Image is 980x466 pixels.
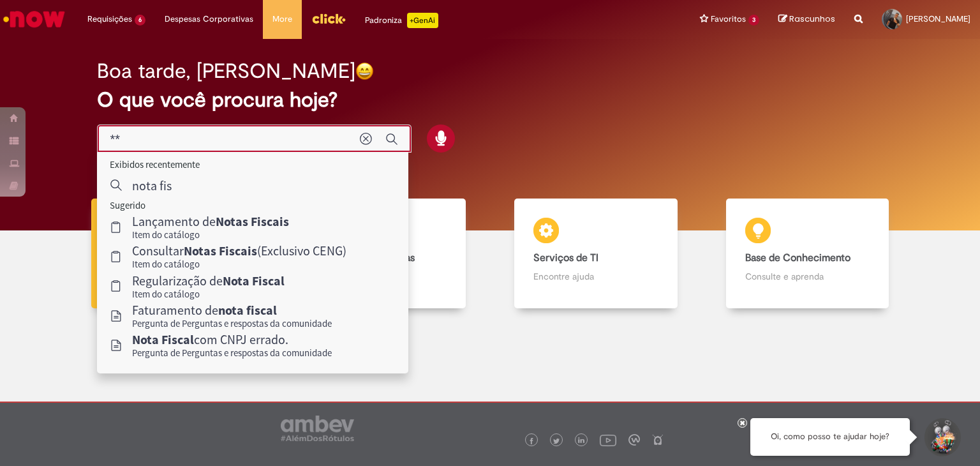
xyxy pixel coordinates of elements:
[745,252,850,264] b: Base de Conhecimento
[528,438,535,444] img: logo_footer_facebook.png
[702,199,914,309] a: Base de Conhecimento Consulte e aprenda
[365,13,438,28] div: Padroniza
[923,418,961,456] button: Iniciar Conversa de Suporte
[533,252,598,264] b: Serviços de TI
[906,13,970,24] span: [PERSON_NAME]
[628,434,640,446] img: logo_footer_workplace.png
[533,270,658,283] p: Encontre ajuda
[97,89,884,111] h2: O que você procura hoje?
[407,13,438,28] p: +GenAi
[1,6,67,32] img: ServiceNow
[745,270,870,283] p: Consulte e aprenda
[97,60,355,82] h2: Boa tarde, [PERSON_NAME]
[322,252,415,264] b: Catálogo de Ofertas
[778,13,835,26] a: Rascunhos
[490,199,702,309] a: Serviços de TI Encontre ajuda
[748,15,759,26] span: 3
[355,62,374,80] img: happy-face.png
[652,434,664,446] img: logo_footer_naosei.png
[750,418,910,456] div: Oi, como posso te ajudar hoje?
[711,13,746,26] span: Favoritos
[67,199,279,309] a: Tirar dúvidas Tirar dúvidas com Lupi Assist e Gen Ai
[135,15,145,26] span: 6
[272,13,292,26] span: More
[87,13,132,26] span: Requisições
[578,437,584,445] img: logo_footer_linkedin.png
[165,13,253,26] span: Despesas Corporativas
[600,432,616,448] img: logo_footer_youtube.png
[553,438,560,444] img: logo_footer_twitter.png
[311,9,346,28] img: click_logo_yellow_360x200.png
[789,13,835,25] span: Rascunhos
[281,416,354,441] img: logo_footer_ambev_rotulo_gray.png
